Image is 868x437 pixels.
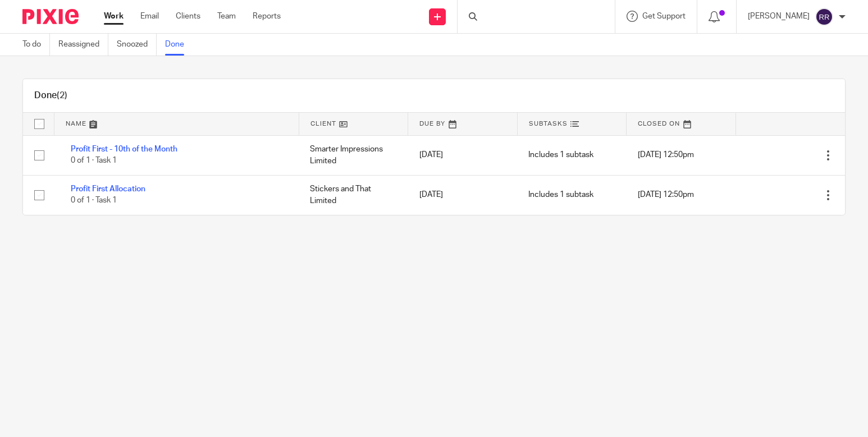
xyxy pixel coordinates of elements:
[22,9,79,24] img: Pixie
[140,11,159,22] a: Email
[117,34,157,56] a: Snoozed
[71,157,117,165] span: 0 of 1 · Task 1
[71,197,117,205] span: 0 of 1 · Task 1
[71,145,177,153] a: Profit First - 10th of the Month
[34,90,67,102] h1: Done
[748,11,810,22] p: [PERSON_NAME]
[104,11,124,22] a: Work
[299,135,408,175] td: Smarter Impressions Limited
[528,191,593,199] span: Includes 1 subtask
[165,34,193,56] a: Done
[176,11,200,22] a: Clients
[299,175,408,215] td: Stickers and That Limited
[408,135,518,175] td: [DATE]
[529,121,568,127] span: Subtasks
[627,135,736,175] td: [DATE] 12:50pm
[57,91,67,100] span: (2)
[253,11,281,22] a: Reports
[627,175,736,215] td: [DATE] 12:50pm
[815,8,833,26] img: svg%3E
[217,11,236,22] a: Team
[71,185,145,193] a: Profit First Allocation
[408,175,518,215] td: [DATE]
[22,34,50,56] a: To do
[58,34,108,56] a: Reassigned
[642,12,686,20] span: Get Support
[528,151,593,159] span: Includes 1 subtask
